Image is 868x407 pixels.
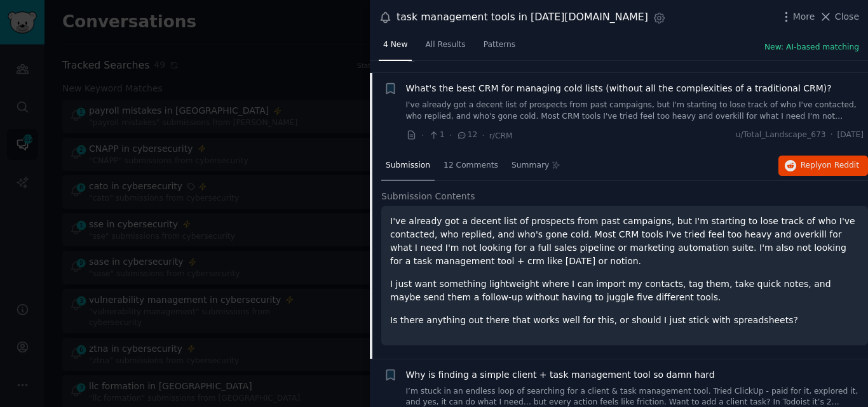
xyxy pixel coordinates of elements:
span: 12 [456,130,477,141]
span: u/Total_Landscape_673 [736,130,826,141]
p: Is there anything out there that works well for this, or should I just stick with spreadsheets? [390,314,859,327]
span: · [482,129,484,142]
span: All Results [425,39,465,51]
span: · [421,129,424,142]
span: [DATE] [837,130,864,141]
p: I just want something lightweight where I can import my contacts, tag them, take quick notes, and... [390,277,859,304]
a: I've already got a decent list of prospects from past campaigns, but I'm starting to lose track o... [406,100,864,122]
button: New: AI-based matching [764,42,859,53]
span: r/CRM [489,131,513,140]
span: Submission Contents [381,190,475,203]
a: What's the best CRM for managing cold lists (without all the complexities of a traditional CRM)? [406,82,832,95]
button: Replyon Reddit [778,156,868,176]
span: Close [835,10,859,23]
span: 4 New [383,39,407,51]
span: on Reddit [822,161,859,170]
a: All Results [421,35,470,61]
button: Close [819,10,859,23]
span: Submission [386,160,430,171]
a: 4 New [379,35,412,61]
span: · [831,130,833,141]
a: Patterns [479,35,520,61]
a: Why is finding a simple client + task management tool so damn hard [406,368,715,382]
div: task management tools in [DATE][DOMAIN_NAME] [397,10,648,25]
span: · [449,129,452,142]
button: More [780,10,815,23]
span: More [793,10,815,23]
span: Summary [512,160,549,171]
span: Reply [801,160,859,171]
span: 12 Comments [444,160,498,171]
p: I've already got a decent list of prospects from past campaigns, but I'm starting to lose track o... [390,215,859,268]
span: Patterns [484,39,515,51]
span: 1 [428,130,444,141]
